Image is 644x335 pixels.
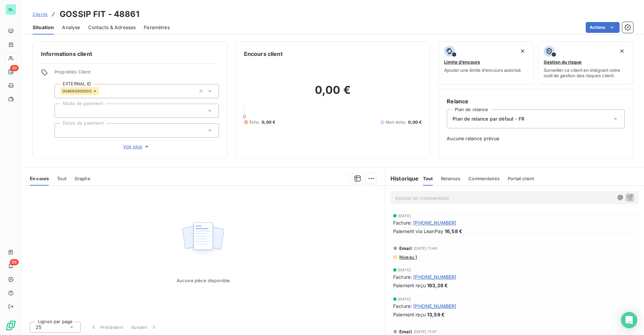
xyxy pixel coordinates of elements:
h2: 0,00 € [244,83,422,104]
div: SL [5,4,16,15]
span: Niveau 1 [399,254,417,260]
span: [PHONE_NUMBER] [413,302,456,310]
span: 68 [10,259,19,265]
span: 163,28 € [427,282,448,289]
span: Email [399,246,412,251]
span: Facture : [393,302,412,310]
button: Précédent [86,320,127,334]
span: Aucune pièce disponible [177,278,230,283]
span: Situation [33,24,54,31]
span: [PHONE_NUMBER] [413,219,456,226]
span: 0 [243,114,246,119]
div: Open Intercom Messenger [621,312,637,328]
span: Propriétés Client [55,69,219,79]
span: [PHONE_NUMBER] [413,273,456,280]
span: Surveiller ce client en intégrant votre outil de gestion des risques client. [544,67,627,78]
span: 20 [10,65,19,71]
button: Voir plus [55,143,219,150]
button: Suivant [127,320,161,334]
span: Paiement via LeanPay [393,228,443,235]
span: Analyse [62,24,80,31]
button: Limite d’encoursAjouter une limite d’encours autorisé [438,41,534,85]
h3: GOSSIP FIT - 48861 [60,8,139,20]
span: Email [399,329,412,334]
span: Voir plus [123,143,150,150]
span: 16,58 € [445,228,462,235]
span: 0,00 € [408,119,422,125]
h6: Encours client [244,50,283,58]
span: En cours [30,176,49,181]
span: Aucune relance prévue [447,135,625,142]
span: [DATE] 11:44 [414,246,437,250]
span: Graphe [75,176,90,181]
input: Ajouter une valeur [60,127,66,133]
img: Empty state [181,218,225,260]
span: Facture : [393,273,412,280]
span: Échu [249,119,259,125]
span: [DATE] [398,268,411,272]
span: Limite d’encours [444,59,480,65]
span: Commentaires [468,176,500,181]
span: [DATE] [398,214,411,218]
span: Plan de relance par défaut - FR [452,116,524,122]
span: Relances [441,176,460,181]
span: Paiement reçu [393,311,426,318]
h6: Informations client [41,50,219,58]
span: Facture : [393,219,412,226]
input: Ajouter une valeur [60,108,66,114]
span: 13,59 € [427,311,445,318]
span: 004663000000 [62,89,92,93]
img: Logo LeanPay [5,320,16,331]
h6: Historique [385,174,419,183]
a: Clients [33,11,47,18]
span: Tout [423,176,433,181]
span: Contacts & Adresses [88,24,136,31]
span: Portail client [508,176,534,181]
span: Non-échu [386,119,405,125]
h6: Relance [447,97,625,105]
span: 0,00 € [262,119,275,125]
span: Ajouter une limite d’encours autorisé [444,67,521,73]
span: [DATE] 11:47 [414,330,437,334]
span: Gestion du risque [544,59,582,65]
span: [DATE] [398,297,411,301]
input: Ajouter une valeur [99,88,104,94]
button: Gestion du risqueSurveiller ce client en intégrant votre outil de gestion des risques client. [538,41,633,85]
span: Tout [57,176,66,181]
span: Clients [33,12,47,17]
span: Paramètres [144,24,170,31]
span: 25 [36,324,41,331]
span: Paiement reçu [393,282,426,289]
button: Actions [586,22,620,33]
